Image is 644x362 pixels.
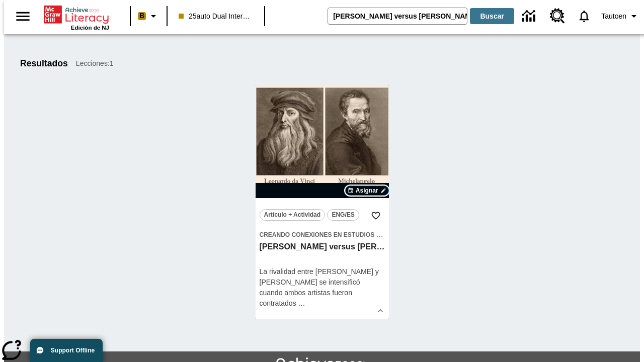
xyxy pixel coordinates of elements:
span: … [298,299,305,307]
button: Abrir el menú lateral [8,2,38,31]
span: Asignar [356,186,378,195]
a: Notificaciones [571,3,597,29]
span: Tautoen [601,11,626,22]
span: Lecciones : 1 [76,58,114,69]
h3: Miguel Ángel versus Leonardo [260,242,385,252]
span: Artículo + Actividad [264,210,321,220]
span: B [139,10,144,22]
span: ENG/ES [332,210,354,220]
span: Creando conexiones en Estudios Sociales [260,231,407,238]
button: Añadir a mis Favoritas [367,207,385,225]
a: Portada [44,5,109,25]
span: Support Offline [51,347,95,354]
button: Support Offline [30,339,103,362]
div: Portada [44,4,109,31]
h1: Resultados [20,58,68,69]
span: Edición de NJ [71,25,109,31]
button: Boost El color de la clase es melocotón. Cambiar el color de la clase. [134,7,164,25]
button: Buscar [470,8,514,24]
input: Buscar campo [328,8,467,24]
button: Asignar Elegir fechas [345,186,389,196]
button: ENG/ES [327,209,359,221]
button: Artículo + Actividad [260,209,326,221]
div: lesson details [256,85,389,319]
a: Centro de recursos, Se abrirá en una pestaña nueva. [544,3,571,30]
button: Ver más [373,303,388,318]
a: Centro de información [516,3,544,30]
span: Tema: Creando conexiones en Estudios Sociales/Historia universal II [260,229,385,240]
span: 25auto Dual International [179,11,253,22]
button: Perfil/Configuración [597,7,644,25]
div: La rivalidad entre [PERSON_NAME] y [PERSON_NAME] se intensificó cuando ambos artistas fueron cont... [260,266,385,309]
